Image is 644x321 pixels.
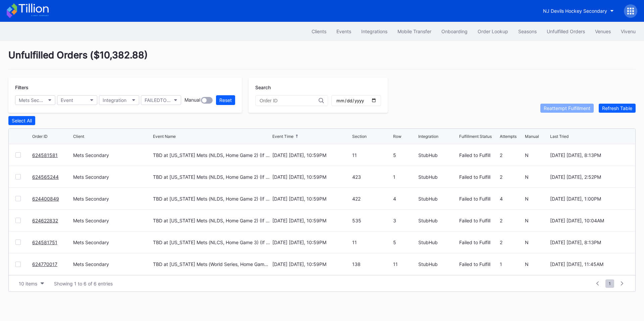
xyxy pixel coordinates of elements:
div: 5 [393,152,417,158]
div: Mets Secondary [73,261,152,267]
div: Clients [312,29,326,34]
a: 624581751 [32,239,57,245]
div: 422 [352,196,391,202]
div: StubHub [418,218,458,223]
button: Select All [8,116,35,125]
a: Unfulfilled Orders [542,25,590,38]
div: Event [61,97,73,103]
span: 1 [605,279,614,288]
div: Mets Secondary [73,152,152,158]
div: [DATE] [DATE], 8:13PM [550,239,629,245]
div: StubHub [418,239,458,245]
div: Integration [103,97,126,103]
div: 11 [352,152,391,158]
button: Seasons [513,25,542,38]
div: FAILEDTOFULFILL [145,97,171,103]
div: 138 [352,261,391,267]
div: 3 [393,218,417,223]
a: Onboarding [436,25,473,38]
button: Refresh Table [599,104,636,113]
div: TBD at [US_STATE] Mets (NLCS, Home Game 3) (If Necessary) (Date TBD) [153,239,270,245]
div: Manual [184,97,200,104]
div: Venues [595,29,611,34]
div: TBD at [US_STATE] Mets (NLDS, Home Game 2) (If Necessary) (Date TBD) [153,174,270,180]
div: 4 [500,196,523,202]
button: NJ Devils Hockey Secondary [538,5,619,17]
div: 5 [393,239,417,245]
div: Order Lookup [478,29,508,34]
button: Venues [590,25,616,38]
div: Event Time [272,134,293,139]
div: 2 [500,174,523,180]
div: Failed to Fulfill [459,239,498,245]
a: 624770017 [32,261,57,267]
div: Onboarding [441,29,468,34]
div: N [525,152,548,158]
button: Clients [307,25,331,38]
div: NJ Devils Hockey Secondary [543,8,607,14]
div: Refresh Table [602,105,632,111]
div: [DATE] [DATE], 10:59PM [272,261,351,267]
div: Mets Secondary [73,218,152,223]
div: N [525,239,548,245]
button: Event [57,95,97,105]
button: Vivenu [616,25,641,38]
div: Failed to Fulfill [459,261,498,267]
div: Unfulfilled Orders ( $10,382.88 ) [8,49,636,69]
button: Order Lookup [473,25,513,38]
div: Last Tried [550,134,569,139]
button: Mets Secondary [15,95,55,105]
div: [DATE] [DATE], 1:00PM [550,196,629,202]
div: TBD at [US_STATE] Mets (NLDS, Home Game 2) (If Necessary) (Date TBD) [153,196,270,202]
div: Client [73,134,84,139]
a: 624622832 [32,218,58,223]
div: Failed to Fulfill [459,174,498,180]
div: 2 [500,152,523,158]
div: Mets Secondary [73,196,152,202]
div: Fulfillment Status [459,134,492,139]
div: N [525,196,548,202]
div: StubHub [418,261,458,267]
div: Mobile Transfer [397,29,431,34]
div: Failed to Fulfill [459,196,498,202]
a: 624565244 [32,174,59,180]
button: Events [331,25,356,38]
div: Unfulfilled Orders [547,29,585,34]
div: Failed to Fulfill [459,218,498,223]
div: Reattempt Fulfillment [544,105,590,111]
div: TBD at [US_STATE] Mets (NLDS, Home Game 2) (If Necessary) (Date TBD) [153,152,270,158]
div: N [525,174,548,180]
div: [DATE] [DATE], 10:59PM [272,239,351,245]
div: N [525,261,548,267]
div: StubHub [418,174,458,180]
div: 423 [352,174,391,180]
div: Section [352,134,367,139]
a: 624400849 [32,196,59,202]
button: Reattempt Fulfillment [540,104,594,113]
div: N [525,218,548,223]
button: FAILEDTOFULFILL [141,95,181,105]
div: 11 [393,261,417,267]
input: Order ID [260,98,319,103]
div: Order ID [32,134,48,139]
div: TBD at [US_STATE] Mets (World Series, Home Game 3) (If Necessary) (Date TBD) [153,261,270,267]
div: Failed to Fulfill [459,152,498,158]
div: [DATE] [DATE], 2:52PM [550,174,629,180]
div: [DATE] [DATE], 10:59PM [272,196,351,202]
div: Integrations [361,29,387,34]
div: 1 [500,261,523,267]
div: [DATE] [DATE], 8:13PM [550,152,629,158]
div: Mets Secondary [73,174,152,180]
div: Showing 1 to 6 of 6 entries [54,281,113,286]
div: Mets Secondary [73,239,152,245]
button: Integrations [356,25,392,38]
button: 10 items [15,279,47,288]
div: [DATE] [DATE], 10:59PM [272,174,351,180]
div: Manual [525,134,539,139]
